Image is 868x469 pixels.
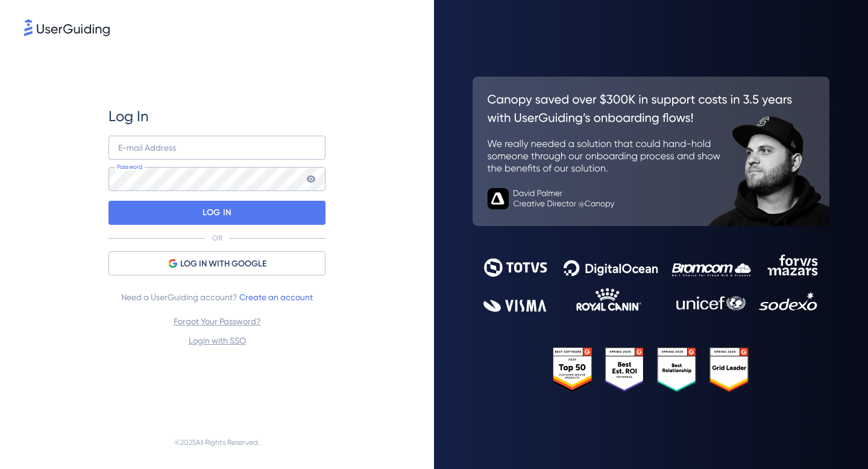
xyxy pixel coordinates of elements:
a: Login with SSO [189,336,246,345]
a: Forgot Your Password? [174,316,261,326]
img: 8faab4ba6bc7696a72372aa768b0286c.svg [24,19,110,36]
a: Create an account [239,292,313,302]
span: Log In [108,107,149,126]
img: 26c0aa7c25a843aed4baddd2b5e0fa68.svg [473,77,829,226]
p: LOG IN [203,203,231,222]
span: © 2025 All Rights Reserved. [174,435,260,450]
span: LOG IN WITH GOOGLE [180,257,266,271]
input: example@company.com [108,136,325,160]
p: OR [212,233,222,243]
span: Need a UserGuiding account? [121,290,313,304]
img: 25303e33045975176eb484905ab012ff.svg [553,347,749,392]
img: 9302ce2ac39453076f5bc0f2f2ca889b.svg [483,254,819,312]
